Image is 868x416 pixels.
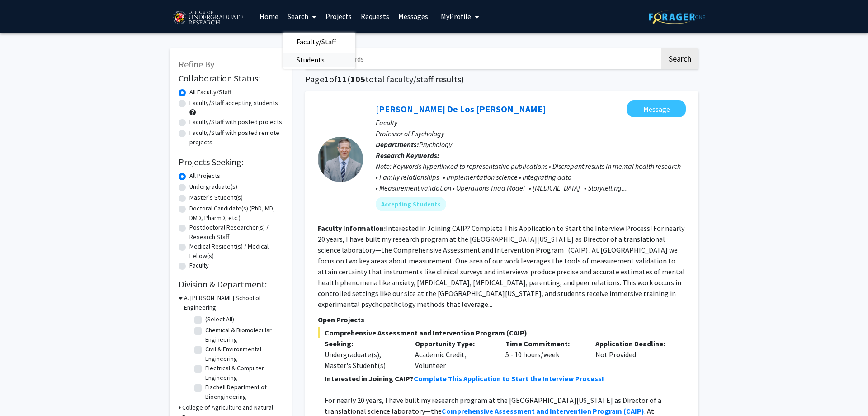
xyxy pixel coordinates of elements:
a: Faculty/Staff [283,35,355,48]
a: Requests [356,0,394,32]
label: Fischell Department of Bioengineering [205,383,280,402]
label: Faculty/Staff accepting students [189,98,278,108]
strong: (CAIP) [623,406,644,416]
fg-read-more: Interested in Joining CAIP? Complete This Application to Start the Interview Process! For nearly ... [318,224,685,309]
mat-chip: Accepting Students [376,197,446,211]
iframe: Chat [7,375,38,409]
label: Undergraduate(s) [189,182,237,191]
span: Refine By [179,58,214,70]
a: Comprehensive Assessment and Intervention Program (CAIP) [442,406,644,416]
a: Home [255,0,283,32]
span: My Profile [441,12,471,21]
div: Not Provided [589,338,679,371]
span: Students [283,51,338,69]
span: Psychology [419,140,452,149]
button: Message Andres De Los Reyes [627,100,686,117]
p: Application Deadline: [595,338,672,349]
h2: Collaboration Status: [179,73,283,84]
label: Faculty/Staff with posted projects [189,117,282,127]
a: Projects [321,0,356,32]
a: [PERSON_NAME] De Los [PERSON_NAME] [376,103,546,115]
label: Master's Student(s) [189,193,243,202]
label: Doctoral Candidate(s) (PhD, MD, DMD, PharmD, etc.) [189,204,283,223]
img: University of Maryland Logo [170,7,246,29]
h2: Projects Seeking: [179,157,283,167]
a: Search [283,0,321,32]
p: Open Projects [318,314,686,325]
span: Comprehensive Assessment and Intervention Program (CAIP) [318,327,686,338]
label: All Faculty/Staff [189,87,231,97]
button: Search [661,48,698,69]
span: 11 [337,73,347,85]
label: Postdoctoral Researcher(s) / Research Staff [189,223,283,242]
h3: A. [PERSON_NAME] School of Engineering [184,293,283,312]
p: Faculty [376,117,686,128]
img: ForagerOne Logo [649,10,705,24]
div: Undergraduate(s), Master's Student(s) [325,349,401,371]
input: Search Keywords [305,48,660,69]
div: Academic Credit, Volunteer [408,338,499,371]
strong: Comprehensive Assessment and Intervention Program [442,406,622,416]
label: Medical Resident(s) / Medical Fellow(s) [189,242,283,261]
div: Note: Keywords hyperlinked to representative publications • Discrepant results in mental health r... [376,161,686,193]
p: Time Commitment: [505,338,582,349]
span: 1 [324,73,329,85]
a: Complete This Application to Start the Interview Process! [414,374,604,383]
h2: Division & Department: [179,279,283,290]
label: Faculty/Staff with posted remote projects [189,128,283,147]
span: Faculty/Staff [283,33,349,51]
p: Seeking: [325,338,401,349]
label: Civil & Environmental Engineering [205,344,280,363]
div: 5 - 10 hours/week [499,338,589,371]
label: Faculty [189,261,209,270]
span: 105 [350,73,365,85]
a: Messages [394,0,433,32]
label: Electrical & Computer Engineering [205,363,280,383]
b: Faculty Information: [318,224,386,233]
label: All Projects [189,171,220,181]
h1: Page of ( total faculty/staff results) [305,74,698,85]
p: Opportunity Type: [415,338,492,349]
p: Professor of Psychology [376,128,686,139]
b: Departments: [376,140,419,149]
a: Students [283,53,355,67]
label: (Select All) [205,315,234,324]
b: Research Keywords: [376,151,439,160]
label: Chemical & Biomolecular Engineering [205,325,280,344]
strong: Interested in Joining CAIP? [325,374,414,383]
